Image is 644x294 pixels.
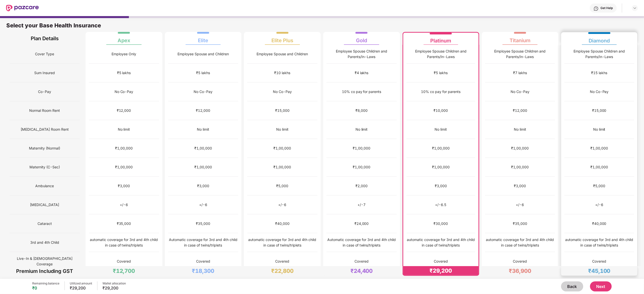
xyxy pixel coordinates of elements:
[197,127,209,132] div: No limit
[118,183,130,189] div: ₹3,000
[407,48,475,60] div: Employee Spouse Children and Parents/In-Laws
[192,267,214,274] div: ₹18,300
[430,267,452,274] div: ₹29,200
[564,48,634,60] div: Employee Spouse Children and Parents/In-Laws
[197,183,209,189] div: ₹3,000
[435,127,447,132] div: No limit
[112,51,136,57] div: Employee Only
[6,5,39,11] img: New Pazcare Logo
[354,221,369,226] div: ₹24,000
[513,70,527,76] div: ₹7 lakhs
[102,281,126,285] div: Wallet allocation
[434,221,448,226] div: ₹30,000
[513,108,527,113] div: ₹12,000
[590,89,609,94] div: No Co-Pay
[117,70,131,76] div: ₹5 lakhs
[34,68,55,78] span: Sum Insured
[21,125,69,134] span: [MEDICAL_DATA] Room Rent
[118,127,130,132] div: No limit
[354,259,369,264] div: Covered
[592,108,606,113] div: ₹15,000
[29,143,60,153] span: Maternity (Normal)
[355,127,368,132] div: No limit
[434,108,448,113] div: ₹10,000
[601,6,613,10] div: Get Help
[271,33,293,43] div: Elite Plus
[511,145,529,151] div: ₹1,00,000
[355,108,368,113] div: ₹8,000
[421,89,461,94] div: 10% co pay for parents
[594,6,599,11] img: svg+xml;base64,PHN2ZyBpZD0iSGVscC0zMngzMiIgeG1sbnM9Imh0dHA6Ly93d3cudzMub3JnLzIwMDAvc3ZnIiB3aWR0aD...
[30,200,59,210] span: [MEDICAL_DATA]
[38,87,51,96] span: Co-Pay
[32,285,59,290] div: ₹0
[35,49,54,59] span: Cover Type
[355,70,369,76] div: ₹4 lakhs
[10,266,80,276] div: Premium Including GST
[196,221,210,226] div: ₹35,000
[485,48,555,60] div: Employee Spouse Children and Parents/In-Laws
[356,33,367,43] div: Gold
[274,145,291,151] div: ₹1,00,000
[327,48,397,60] div: Employee Spouse Children and Parents/In-Laws
[115,164,133,170] div: ₹1,00,000
[115,145,133,151] div: ₹1,00,000
[432,164,450,170] div: ₹1,00,000
[196,108,210,113] div: ₹12,000
[194,89,212,94] div: No Co-Pay
[117,108,131,113] div: ₹12,000
[257,51,308,57] div: Employee Spouse and Children
[593,183,605,189] div: ₹5,000
[589,34,610,44] div: Diamond
[247,237,317,248] div: automatic coverage for 3rd and 4th child in case of twins/triplets
[271,267,294,274] div: ₹22,800
[357,202,366,208] div: +/-7
[274,164,291,170] div: ₹1,00,000
[6,22,638,32] div: Select your Base Health Insurance
[38,219,52,228] span: Cataract
[516,202,524,208] div: +/-6
[29,106,60,115] span: Normal Room Rent
[591,164,608,170] div: ₹1,00,000
[511,164,529,170] div: ₹1,00,000
[355,183,368,189] div: ₹2,000
[275,259,290,264] div: Covered
[514,127,526,132] div: No limit
[350,267,373,274] div: ₹24,400
[432,145,450,151] div: ₹1,00,000
[435,183,447,189] div: ₹3,000
[278,202,287,208] div: +/-6
[70,285,92,290] div: ₹29,200
[194,164,212,170] div: ₹1,00,000
[510,33,530,43] div: Titanium
[342,89,381,94] div: 10% co pay for parents
[592,259,606,264] div: Covered
[196,70,210,76] div: ₹5 lakhs
[561,281,583,291] button: Back
[509,267,531,274] div: ₹36,900
[117,221,131,226] div: ₹35,000
[113,267,135,274] div: ₹12,700
[32,281,59,285] div: Remaining balance
[590,281,612,291] button: Next
[434,70,448,76] div: ₹5 lakhs
[633,6,637,10] img: svg+xml;base64,PHN2ZyBpZD0iRHJvcGRvd24tMzJ4MzIiIHhtbG5zPSJodHRwOi8vd3d3LnczLm9yZy8yMDAwL3N2ZyIgd2...
[120,202,128,208] div: +/-6
[10,254,80,269] span: Live-In & [DEMOGRAPHIC_DATA] Coverage
[118,33,130,43] div: Apex
[591,70,607,76] div: ₹15 lakhs
[117,259,131,264] div: Covered
[275,108,290,113] div: ₹15,000
[435,202,447,208] div: +/-6.5
[431,34,451,44] div: Platinum
[327,237,397,248] div: Automatic coverage for 3rd and 4th child in case of twins/triplets
[593,127,605,132] div: No limit
[35,181,54,191] span: Ambulance
[177,51,229,57] div: Employee Spouse and Children
[591,145,608,151] div: ₹1,00,000
[485,237,555,248] div: automatic coverage for 3rd and 4th child in case of twins/triplets
[30,238,59,247] span: 3rd and 4th Child
[70,281,92,285] div: Utilized amount
[514,183,526,189] div: ₹3,000
[564,237,634,248] div: automatic coverage for 3rd and 4th child in case of twins/triplets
